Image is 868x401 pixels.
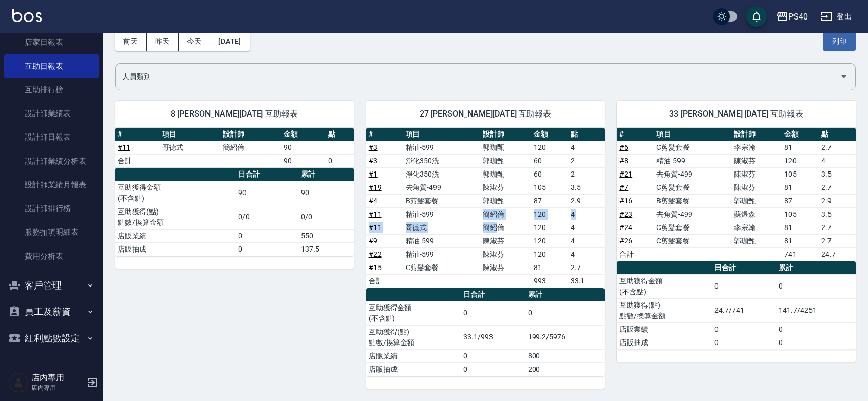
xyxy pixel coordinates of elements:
td: 4 [568,247,605,261]
td: 0 [712,336,776,349]
td: 120 [531,207,568,221]
th: 日合計 [461,288,525,301]
td: 3.5 [819,207,856,221]
td: 90 [281,141,326,154]
td: 淨化350洗 [403,154,481,167]
td: 精油-599 [403,234,481,247]
td: 陳淑芬 [480,247,531,261]
button: Open [836,68,852,85]
td: 90 [298,181,354,205]
td: 哥德式 [403,221,481,234]
td: 2.7 [819,181,856,194]
a: 店家日報表 [4,30,99,54]
a: #16 [619,197,632,205]
a: 設計師業績月報表 [4,173,99,197]
td: 60 [531,154,568,167]
td: 0/0 [236,205,298,229]
td: 2.7 [819,141,856,154]
td: 4 [819,154,856,167]
td: 60 [531,167,568,181]
td: 郭珈甄 [480,154,531,167]
td: 陳淑芬 [480,181,531,194]
a: 設計師業績分析表 [4,149,99,173]
td: 陳淑芬 [731,154,782,167]
td: 120 [782,154,819,167]
th: 金額 [531,128,568,141]
td: 0 [776,336,856,349]
td: 105 [531,181,568,194]
td: 互助獲得金額 (不含點) [617,274,712,298]
td: 精油-599 [654,154,731,167]
td: 87 [531,194,568,207]
a: 設計師排行榜 [4,197,99,220]
th: 點 [326,128,354,141]
td: 0 [712,274,776,298]
a: #21 [619,170,632,178]
td: 4 [568,207,605,221]
button: 登出 [816,7,856,26]
td: 李宗翰 [731,221,782,234]
a: 互助日報表 [4,54,99,78]
a: #3 [369,143,378,151]
a: #11 [369,210,382,218]
td: 141.7/4251 [776,298,856,322]
td: 0 [236,242,298,256]
td: 簡紹倫 [220,141,281,154]
td: 2.7 [568,261,605,274]
td: 合計 [115,154,160,167]
td: 0 [326,154,354,167]
td: C剪髮套餐 [654,141,731,154]
th: 日合計 [712,261,776,275]
a: #4 [369,197,378,205]
p: 店內專用 [31,383,84,392]
img: Person [8,372,29,393]
th: 項目 [403,128,481,141]
td: 105 [782,207,819,221]
a: #1 [369,170,378,178]
a: 互助排行榜 [4,78,99,102]
td: 120 [531,141,568,154]
td: 店販業績 [366,349,461,362]
td: 120 [531,234,568,247]
a: #3 [369,157,378,165]
td: 81 [782,221,819,234]
td: 2 [568,167,605,181]
a: 設計師日報表 [4,125,99,149]
td: C剪髮套餐 [654,234,731,247]
a: #23 [619,210,632,218]
th: 設計師 [480,128,531,141]
a: #26 [619,237,632,245]
button: 客戶管理 [4,272,99,299]
td: 互助獲得金額 (不含點) [115,181,236,205]
th: # [115,128,160,141]
td: 店販業績 [617,322,712,336]
td: 簡紹倫 [480,207,531,221]
td: 0 [461,349,525,362]
th: 設計師 [220,128,281,141]
td: 199.2/5976 [525,325,605,349]
h5: 店內專用 [31,373,84,383]
td: 81 [531,261,568,274]
td: 0 [236,229,298,242]
td: 800 [525,349,605,362]
th: 金額 [281,128,326,141]
td: 2.9 [819,194,856,207]
span: 33 [PERSON_NAME] [DATE] 互助報表 [629,109,843,119]
td: 陳淑芬 [480,261,531,274]
td: 4 [568,221,605,234]
td: 陳淑芬 [731,167,782,181]
th: 金額 [782,128,819,141]
th: 累計 [525,288,605,301]
td: 去角質-499 [654,167,731,181]
td: 87 [782,194,819,207]
th: 點 [819,128,856,141]
td: 淨化350洗 [403,167,481,181]
td: 互助獲得金額 (不含點) [366,301,461,325]
div: PS40 [788,10,808,23]
td: 精油-599 [403,141,481,154]
a: #7 [619,183,628,192]
td: 去角質-499 [403,181,481,194]
td: 200 [525,362,605,376]
a: #9 [369,237,378,245]
td: 120 [531,221,568,234]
